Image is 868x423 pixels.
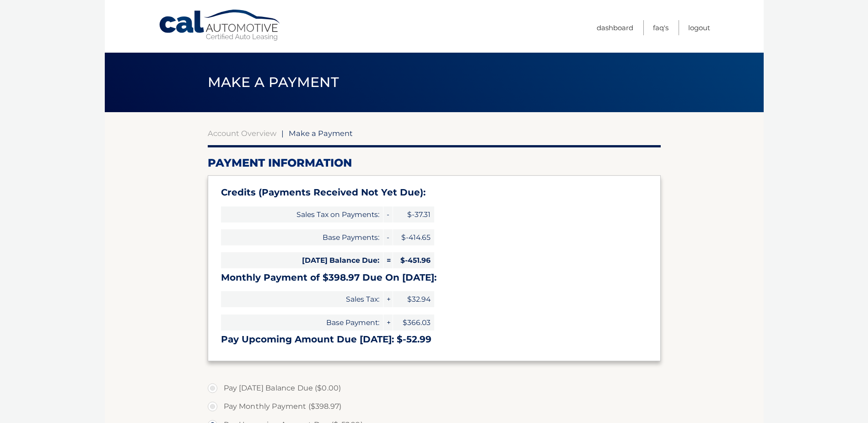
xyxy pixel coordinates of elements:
a: Cal Automotive [158,9,282,42]
span: Base Payment: [221,315,383,331]
span: $-451.96 [393,252,434,268]
span: $-414.65 [393,229,434,245]
a: Dashboard [597,20,633,35]
span: = [383,252,393,268]
span: Make a Payment [289,129,353,138]
span: Sales Tax on Payments: [221,206,383,222]
h3: Monthly Payment of $398.97 Due On [DATE]: [221,272,647,283]
h3: Pay Upcoming Amount Due [DATE]: $-52.99 [221,334,647,345]
label: Pay [DATE] Balance Due ($0.00) [208,379,661,397]
span: | [281,129,284,138]
a: Account Overview [208,129,276,138]
span: [DATE] Balance Due: [221,252,383,268]
h2: Payment Information [208,156,661,170]
a: Logout [688,20,710,35]
span: Base Payments: [221,229,383,245]
span: - [383,206,393,222]
span: + [383,291,393,307]
span: Make a Payment [208,74,339,91]
label: Pay Monthly Payment ($398.97) [208,397,661,416]
span: $32.94 [393,291,434,307]
h3: Credits (Payments Received Not Yet Due): [221,187,647,198]
span: $366.03 [393,315,434,331]
span: $-37.31 [393,206,434,222]
a: FAQ's [653,20,669,35]
span: + [383,315,393,331]
span: - [383,229,393,245]
span: Sales Tax: [221,291,383,307]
